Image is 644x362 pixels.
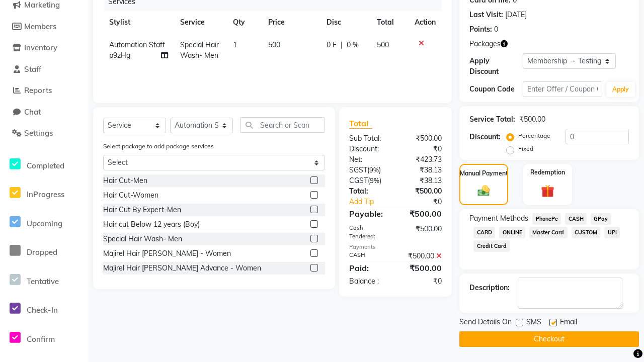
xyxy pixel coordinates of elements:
[103,248,231,259] div: Majirel Hair [PERSON_NAME] - Women
[24,128,53,138] span: Settings
[460,169,508,178] label: Manual Payment
[227,11,262,34] th: Qty
[103,234,182,244] div: Special Hair Wash- Men
[371,11,409,34] th: Total
[469,39,501,49] span: Packages
[369,166,379,174] span: 9%
[103,190,158,201] div: Hair Cut-Women
[459,331,639,347] button: Checkout
[24,22,56,31] span: Members
[459,317,512,329] span: Send Details On
[342,133,395,144] div: Sub Total:
[469,56,523,77] div: Apply Discount
[405,197,449,207] div: ₹0
[591,213,611,225] span: GPay
[469,283,510,293] div: Description:
[240,117,325,133] input: Search or Scan
[103,175,147,186] div: Hair Cut-Men
[27,161,64,170] span: Completed
[349,118,372,129] span: Total
[349,176,368,185] span: CGST
[395,154,449,165] div: ₹423.73
[27,305,58,315] span: Check-In
[342,154,395,165] div: Net:
[103,219,200,230] div: Hair cut Below 12 years (Boy)
[3,107,86,118] a: Chat
[3,42,86,54] a: Inventory
[27,219,62,228] span: Upcoming
[349,165,367,174] span: SGST
[377,40,389,49] span: 500
[518,144,533,153] label: Fixed
[349,243,442,251] div: Payments
[530,168,565,177] label: Redemption
[3,128,86,139] a: Settings
[24,107,41,117] span: Chat
[103,142,214,151] label: Select package to add package services
[370,176,379,185] span: 9%
[565,213,587,225] span: CASH
[103,205,181,215] div: Hair Cut By Expert-Men
[395,144,449,154] div: ₹0
[27,277,59,286] span: Tentative
[473,240,510,252] span: Credit Card
[342,224,395,241] div: Cash Tendered:
[342,197,405,207] a: Add Tip
[342,208,395,220] div: Payable:
[518,131,550,140] label: Percentage
[560,317,577,329] span: Email
[103,11,174,34] th: Stylist
[606,82,635,97] button: Apply
[499,227,525,238] span: ONLINE
[3,21,86,33] a: Members
[395,262,449,274] div: ₹500.00
[395,276,449,287] div: ₹0
[469,213,528,224] span: Payment Methods
[523,81,602,97] input: Enter Offer / Coupon Code
[494,24,498,35] div: 0
[409,11,442,34] th: Action
[519,114,545,125] div: ₹500.00
[342,276,395,287] div: Balance :
[572,227,601,238] span: CUSTOM
[395,133,449,144] div: ₹500.00
[526,317,541,329] span: SMS
[537,183,558,199] img: _gift.svg
[327,40,337,50] span: 0 F
[24,64,41,74] span: Staff
[469,84,523,95] div: Coupon Code
[505,10,527,20] div: [DATE]
[103,263,261,274] div: Majirel Hair [PERSON_NAME] Advance - Women
[604,227,620,238] span: UPI
[342,175,395,186] div: ( )
[342,144,395,154] div: Discount:
[268,40,280,49] span: 500
[342,186,395,197] div: Total:
[342,251,395,261] div: CASH
[395,208,449,220] div: ₹500.00
[262,11,320,34] th: Price
[24,43,57,52] span: Inventory
[342,262,395,274] div: Paid:
[341,40,343,50] span: |
[342,165,395,175] div: ( )
[469,132,501,142] div: Discount:
[473,227,495,238] span: CARD
[24,85,52,95] span: Reports
[3,64,86,75] a: Staff
[395,224,449,241] div: ₹500.00
[27,247,57,257] span: Dropped
[3,85,86,97] a: Reports
[395,251,449,261] div: ₹500.00
[469,114,515,125] div: Service Total:
[469,10,503,20] div: Last Visit:
[109,40,165,60] span: Automation Staff p9zHg
[320,11,371,34] th: Disc
[532,213,561,225] span: PhonePe
[395,186,449,197] div: ₹500.00
[174,11,227,34] th: Service
[27,334,55,344] span: Confirm
[469,24,492,35] div: Points:
[395,175,449,186] div: ₹38.13
[233,40,237,49] span: 1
